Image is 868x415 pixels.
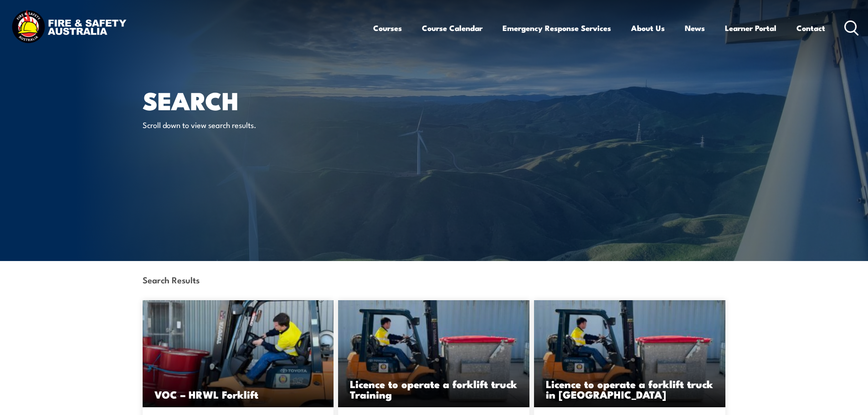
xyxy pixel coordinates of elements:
[503,16,611,40] a: Emergency Response Services
[796,16,825,40] a: Contact
[422,16,483,40] a: Course Calendar
[350,379,518,400] h3: Licence to operate a forklift truck Training
[534,300,725,407] a: Licence to operate a forklift truck in [GEOGRAPHIC_DATA]
[338,300,529,407] img: Licence to operate a forklift truck Training
[631,16,665,40] a: About Us
[154,389,322,400] h3: VOC – HRWL Forklift
[143,119,309,130] p: Scroll down to view search results.
[725,16,776,40] a: Learner Portal
[373,16,402,40] a: Courses
[143,273,200,286] strong: Search Results
[143,89,368,111] h1: Search
[685,16,705,40] a: News
[534,300,725,407] img: Licence to operate a forklift truck Training
[546,379,714,400] h3: Licence to operate a forklift truck in [GEOGRAPHIC_DATA]
[143,300,334,407] img: VOC – HRWL Forklift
